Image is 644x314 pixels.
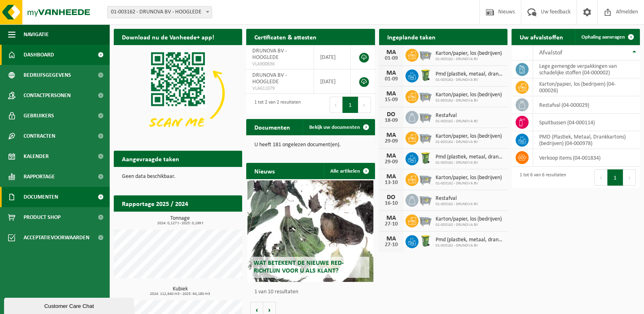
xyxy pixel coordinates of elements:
[436,113,478,119] span: Restafval
[436,50,502,57] span: Karton/papier, los (bedrijven)
[418,68,432,82] img: WB-0240-HPE-GN-50
[607,169,623,186] button: 1
[383,180,399,186] div: 13-10
[533,131,640,149] td: PMD (Plastiek, Metaal, Drankkartons) (bedrijven) (04-000978)
[246,119,298,135] h2: Documenten
[575,29,639,45] a: Ophaling aanvragen
[383,215,399,221] div: MA
[246,163,283,179] h2: Nieuws
[252,85,308,92] span: VLA611079
[358,97,371,113] button: Next
[533,114,640,131] td: spuitbussen (04-000114)
[436,78,503,82] span: 01-003162 - DRUNOVA BV
[383,118,399,123] div: 18-09
[383,139,399,144] div: 29-09
[418,234,432,248] img: WB-0240-HPE-GN-50
[383,153,399,159] div: MA
[254,260,344,274] span: Wat betekent de nieuwe RED-richtlijn voor u als klant?
[533,78,640,96] td: karton/papier, los (bedrijven) (04-000026)
[383,76,399,82] div: 01-09
[418,193,432,206] img: WB-2500-GAL-GY-01
[623,169,636,186] button: Next
[24,24,49,45] span: Navigatie
[383,97,399,103] div: 15-09
[436,140,502,145] span: 01-003162 - DRUNOVA BV
[114,29,222,45] h2: Download nu de Vanheede+ app!
[24,65,71,85] span: Bedrijfsgegevens
[383,56,399,61] div: 01-09
[24,85,71,106] span: Contactpersonen
[324,163,374,179] a: Alle artikelen
[383,91,399,97] div: MA
[330,97,343,113] button: Previous
[436,175,502,181] span: Karton/papier, los (bedrijven)
[539,50,562,56] span: Afvalstof
[436,202,478,207] span: 01-003162 - DRUNOVA BV
[436,223,502,227] span: 01-003162 - DRUNOVA BV
[436,92,502,98] span: Karton/papier, los (bedrijven)
[24,106,54,126] span: Gebruikers
[436,195,478,202] span: Restafval
[254,289,371,295] p: 1 van 10 resultaten
[418,89,432,103] img: WB-2500-GAL-GY-01
[24,167,55,187] span: Rapportage
[383,242,399,248] div: 27-10
[122,174,234,180] p: Geen data beschikbaar.
[379,29,444,45] h2: Ingeplande taken
[436,181,502,186] span: 01-003162 - DRUNOVA BV
[581,35,625,40] span: Ophaling aanvragen
[436,237,503,243] span: Pmd (plastiek, metaal, drankkartons) (bedrijven)
[418,172,432,186] img: WB-2500-GAL-GY-01
[4,296,136,314] iframe: chat widget
[309,125,360,130] span: Bekijk uw documenten
[436,154,503,160] span: Pmd (plastiek, metaal, drankkartons) (bedrijven)
[436,216,502,223] span: Karton/papier, los (bedrijven)
[436,57,502,62] span: 01-003162 - DRUNOVA BV
[418,213,432,227] img: WB-2500-GAL-GY-01
[303,119,374,135] a: Bekijk uw documenten
[436,133,502,140] span: Karton/papier, los (bedrijven)
[114,45,242,141] img: Download de VHEPlus App
[24,146,49,167] span: Kalender
[314,69,351,94] td: [DATE]
[533,96,640,114] td: restafval (04-000029)
[418,48,432,61] img: WB-2500-GAL-GY-01
[252,61,308,67] span: VLA900636
[436,160,503,165] span: 01-003162 - DRUNOVA BV
[24,207,61,227] span: Product Shop
[383,132,399,139] div: MA
[383,70,399,76] div: MA
[314,45,351,69] td: [DATE]
[252,72,287,85] span: DRUNOVA BV - HOOGLEDE
[250,96,301,114] div: 1 tot 2 van 2 resultaten
[533,149,640,167] td: verkoop items (04-001834)
[24,45,54,65] span: Dashboard
[512,29,571,45] h2: Uw afvalstoffen
[24,126,55,146] span: Contracten
[182,211,241,227] a: Bekijk rapportage
[436,98,502,103] span: 01-003162 - DRUNOVA BV
[383,159,399,165] div: 29-09
[436,71,503,78] span: Pmd (plastiek, metaal, drankkartons) (bedrijven)
[254,142,366,148] p: U heeft 181 ongelezen document(en).
[418,130,432,144] img: WB-2500-GAL-GY-01
[114,195,196,211] h2: Rapportage 2025 / 2024
[118,286,242,296] h3: Kubiek
[118,216,242,225] h3: Tonnage
[418,151,432,165] img: WB-0240-HPE-GN-50
[383,201,399,206] div: 16-10
[114,151,187,167] h2: Aangevraagde taken
[383,111,399,118] div: DO
[343,97,358,113] button: 1
[418,110,432,123] img: WB-2500-GAL-GY-01
[24,227,89,248] span: Acceptatievoorwaarden
[24,187,58,207] span: Documenten
[383,49,399,56] div: MA
[436,119,478,124] span: 01-003162 - DRUNOVA BV
[108,6,212,18] span: 01-003162 - DRUNOVA BV - HOOGLEDE
[247,180,373,282] a: Wat betekent de nieuwe RED-richtlijn voor u als klant?
[118,292,242,296] span: 2024: 112,640 m3 - 2025: 64,180 m3
[594,169,607,186] button: Previous
[436,243,503,248] span: 01-003162 - DRUNOVA BV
